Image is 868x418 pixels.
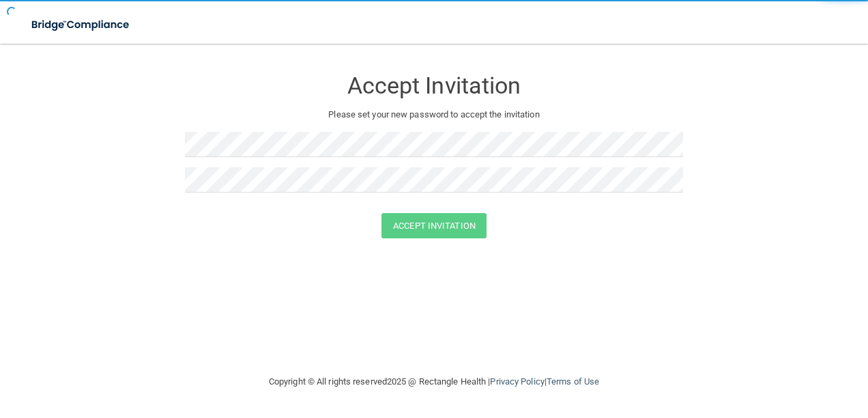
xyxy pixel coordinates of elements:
[547,376,599,387] a: Terms of Use
[195,107,673,123] p: Please set your new password to accept the invitation
[20,11,142,39] img: bridge_compliance_login_screen.278c3ca4.svg
[381,213,487,238] button: Accept Invitation
[490,376,544,387] a: Privacy Policy
[185,73,683,98] h3: Accept Invitation
[185,360,683,404] div: Copyright © All rights reserved 2025 @ Rectangle Health | |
